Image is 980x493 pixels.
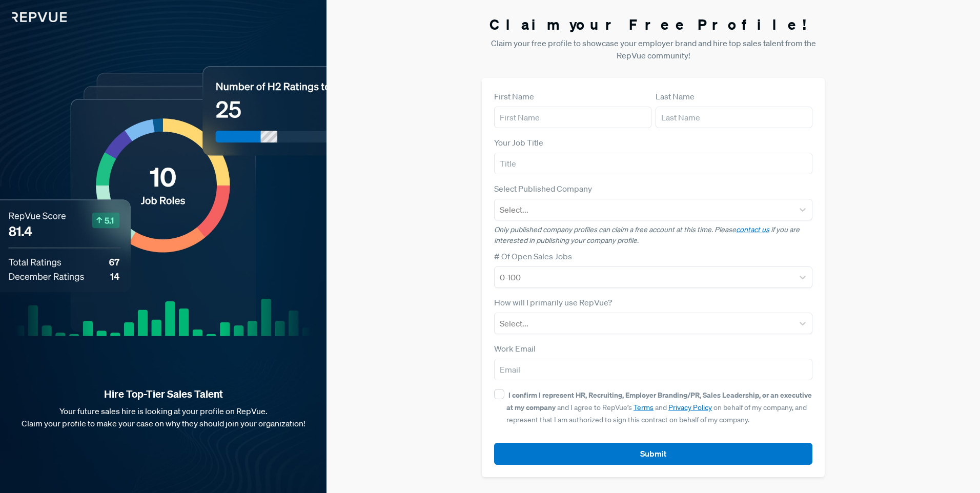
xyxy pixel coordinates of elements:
[494,182,592,195] label: Select Published Company
[494,443,812,465] button: Submit
[506,390,812,412] strong: I confirm I represent HR, Recruiting, Employer Branding/PR, Sales Leadership, or an executive at ...
[494,250,572,262] label: # Of Open Sales Jobs
[634,403,654,412] a: Terms
[668,403,712,412] a: Privacy Policy
[494,342,536,355] label: Work Email
[494,136,543,149] label: Your Job Title
[482,37,825,61] p: Claim your free profile to showcase your employer brand and hire top sales talent from the RepVue...
[656,107,813,128] input: Last Name
[506,391,812,424] span: and I agree to RepVue’s and on behalf of my company, and represent that I am authorized to sign t...
[494,296,612,309] label: How will I primarily use RepVue?
[16,387,310,401] strong: Hire Top-Tier Sales Talent
[656,90,695,102] label: Last Name
[16,405,310,429] p: Your future sales hire is looking at your profile on RepVue. Claim your profile to make your case...
[494,224,812,246] p: Only published company profiles can claim a free account at this time. Please if you are interest...
[494,359,812,380] input: Email
[494,107,651,128] input: First Name
[494,90,534,102] label: First Name
[494,153,812,174] input: Title
[482,16,825,33] h3: Claim your Free Profile!
[736,225,769,234] a: contact us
